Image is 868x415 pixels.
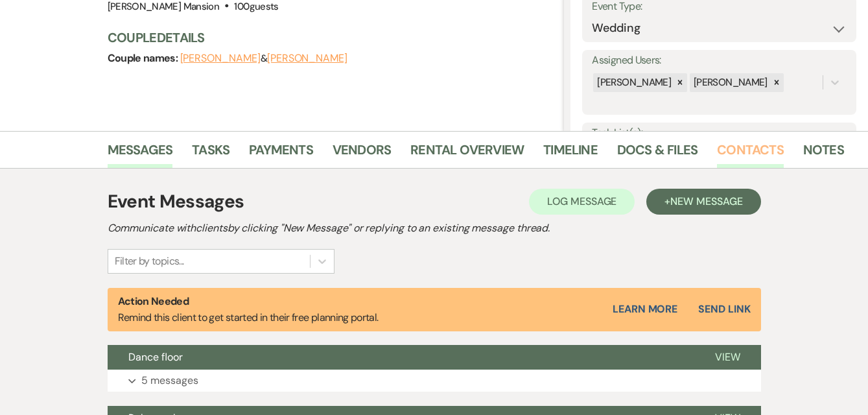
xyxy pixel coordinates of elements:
[333,139,391,168] a: Vendors
[249,139,313,168] a: Payments
[543,139,598,168] a: Timeline
[108,345,694,370] button: Dance floor
[592,51,847,70] label: Assigned Users:
[115,254,184,269] div: Filter by topics...
[646,189,760,215] button: +New Message
[690,73,769,92] div: [PERSON_NAME]
[118,293,379,326] p: Remind this client to get started in their free planning portal.
[192,139,229,168] a: Tasks
[180,53,261,64] button: [PERSON_NAME]
[803,139,844,168] a: Notes
[141,372,198,389] p: 5 messages
[694,345,761,370] button: View
[118,294,189,308] strong: Action Needed
[180,52,347,65] span: &
[128,350,183,364] span: Dance floor
[698,304,750,314] button: Send Link
[410,139,524,168] a: Rental Overview
[547,195,616,208] span: Log Message
[529,189,635,215] button: Log Message
[613,302,677,317] a: Learn More
[108,29,552,47] h3: Couple Details
[592,124,847,143] label: Task List(s):
[617,139,698,168] a: Docs & Files
[670,195,742,208] span: New Message
[267,53,347,64] button: [PERSON_NAME]
[108,51,180,65] span: Couple names:
[108,220,761,236] h2: Communicate with clients by clicking "New Message" or replying to an existing message thread.
[593,73,673,92] div: [PERSON_NAME]
[108,370,761,392] button: 5 messages
[715,350,740,364] span: View
[108,139,173,168] a: Messages
[108,188,244,215] h1: Event Messages
[717,139,784,168] a: Contacts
